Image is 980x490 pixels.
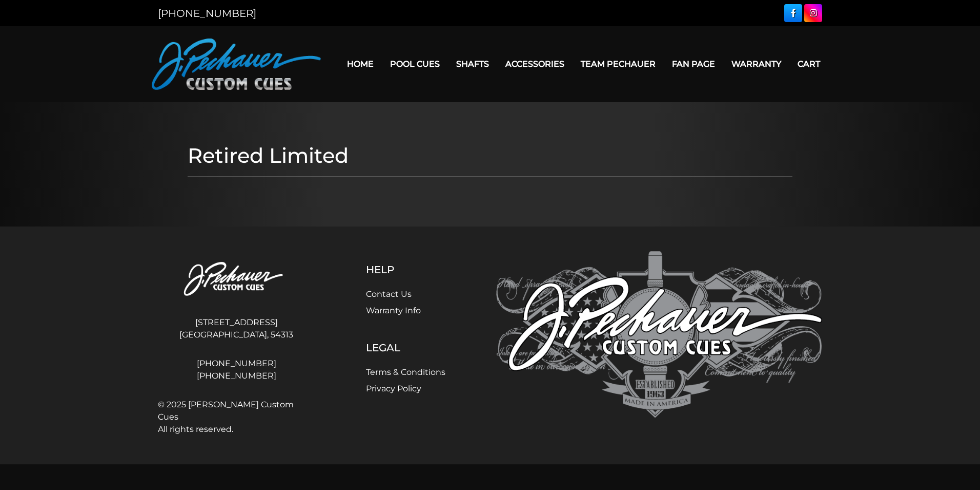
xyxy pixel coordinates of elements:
[152,39,321,90] img: Pechauer Custom Cues
[366,342,445,354] h5: Legal
[158,251,315,308] img: Pechauer Custom Cues
[339,51,382,77] a: Home
[496,251,822,418] img: Pechauer Custom Cues
[664,51,723,77] a: Fan Page
[158,7,256,20] a: [PHONE_NUMBER]
[158,312,315,345] address: [STREET_ADDRESS] [GEOGRAPHIC_DATA], 54313
[366,289,412,299] a: Contact Us
[158,370,315,382] a: [PHONE_NUMBER]
[723,51,789,77] a: Warranty
[497,51,573,77] a: Accessories
[789,51,828,77] a: Cart
[573,51,664,77] a: Team Pechauer
[188,143,792,168] h1: Retired Limited
[158,357,315,370] a: [PHONE_NUMBER]
[448,51,497,77] a: Shafts
[158,399,315,436] span: © 2025 [PERSON_NAME] Custom Cues All rights reserved.
[366,384,421,393] a: Privacy Policy
[366,263,445,276] h5: Help
[382,51,448,77] a: Pool Cues
[366,306,421,315] a: Warranty Info
[366,367,445,377] a: Terms & Conditions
